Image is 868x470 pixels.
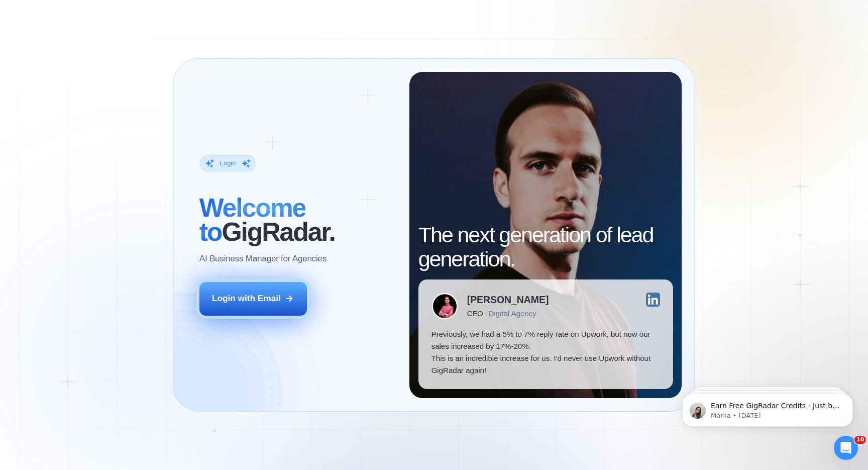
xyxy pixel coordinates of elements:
[488,309,536,318] div: Digital Agency
[834,436,858,460] iframe: Intercom live chat
[467,309,483,318] div: CEO
[212,293,281,305] div: Login with Email
[467,295,549,305] div: [PERSON_NAME]
[431,328,660,376] p: Previously, we had a 5% to 7% reply rate on Upwork, but now our sales increased by 17%-20%. This ...
[199,193,305,246] span: Welcome to
[667,372,868,443] iframe: Intercom notifications message
[199,196,397,244] h2: ‍ GigRadar.
[199,282,307,316] button: Login with Email
[199,253,327,265] p: AI Business Manager for Agencies
[220,159,236,167] div: Login
[854,436,866,444] span: 10
[418,223,673,271] h2: The next generation of lead generation.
